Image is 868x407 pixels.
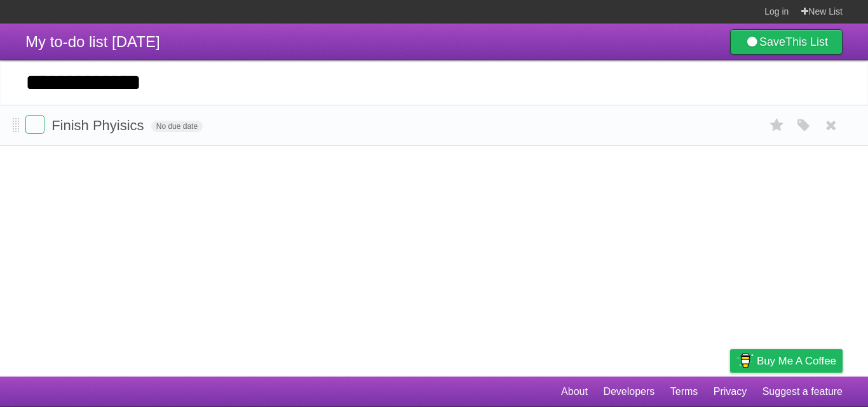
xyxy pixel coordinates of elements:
img: Buy me a coffee [736,350,754,371]
span: Buy me a coffee [757,350,836,372]
a: Developers [603,380,654,404]
b: This List [785,36,828,48]
span: No due date [151,121,203,132]
a: Privacy [714,380,747,404]
a: Suggest a feature [763,380,843,404]
a: About [561,380,588,404]
label: Star task [765,115,789,136]
span: Finish Phyisics [51,117,147,133]
a: Buy me a coffee [730,349,843,373]
a: Terms [670,380,698,404]
a: SaveThis List [730,29,843,55]
label: Done [25,115,44,134]
span: My to-do list [DATE] [25,33,160,50]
